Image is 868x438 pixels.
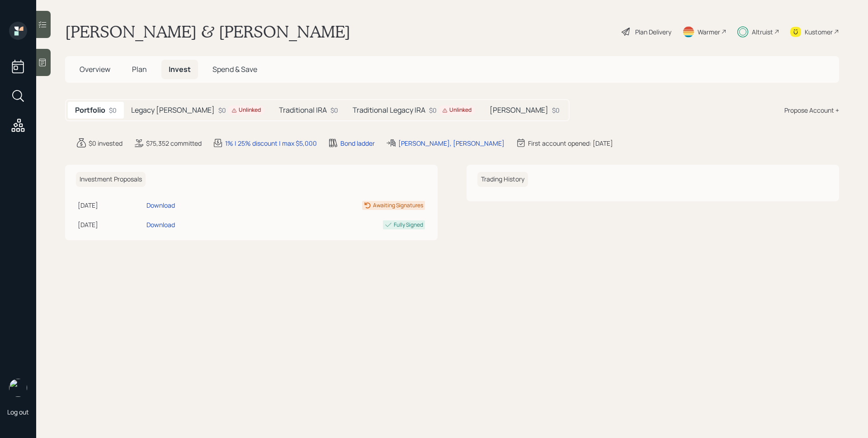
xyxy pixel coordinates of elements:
[398,138,505,148] div: [PERSON_NAME], [PERSON_NAME]
[784,105,839,115] div: Propose Account +
[477,172,528,187] h6: Trading History
[635,27,671,37] div: Plan Delivery
[146,138,202,148] div: $75,352 committed
[78,200,143,210] div: [DATE]
[169,64,191,74] span: Invest
[146,200,175,210] div: Download
[340,138,375,148] div: Bond ladder
[80,64,110,74] span: Overview
[78,220,143,229] div: [DATE]
[65,22,350,42] h1: [PERSON_NAME] & [PERSON_NAME]
[76,172,146,187] h6: Investment Proposals
[146,220,175,229] div: Download
[231,106,261,114] div: Unlinked
[805,27,833,37] div: Kustomer
[698,27,720,37] div: Warmer
[218,105,264,115] div: $0
[490,106,548,114] h5: [PERSON_NAME]
[330,105,338,115] div: $0
[552,105,560,115] div: $0
[131,106,215,114] h5: Legacy [PERSON_NAME]
[109,105,117,115] div: $0
[353,106,425,114] h5: Traditional Legacy IRA
[89,138,123,148] div: $0 invested
[225,138,317,148] div: 1% | 25% discount | max $5,000
[752,27,773,37] div: Altruist
[75,106,105,114] h5: Portfolio
[279,106,327,114] h5: Traditional IRA
[7,408,29,416] div: Log out
[132,64,147,74] span: Plan
[528,138,613,148] div: First account opened: [DATE]
[429,105,475,115] div: $0
[442,106,472,114] div: Unlinked
[9,379,27,397] img: james-distasi-headshot.png
[212,64,257,74] span: Spend & Save
[373,201,423,209] div: Awaiting Signatures
[394,221,423,229] div: Fully Signed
